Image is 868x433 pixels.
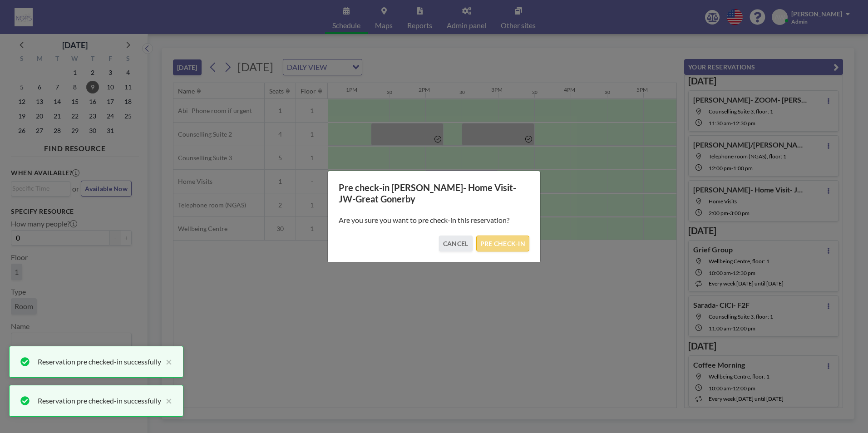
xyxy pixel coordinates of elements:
button: CANCEL [439,236,473,251]
button: close [161,395,172,406]
div: Reservation pre checked-in successfully [38,395,161,406]
div: Reservation pre checked-in successfully [38,356,161,367]
button: PRE CHECK-IN [476,236,529,251]
p: Are you sure you want to pre check-in this reservation? [339,216,529,225]
h3: Pre check-in [PERSON_NAME]- Home Visit- JW-Great Gonerby [339,182,529,205]
button: close [161,356,172,367]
